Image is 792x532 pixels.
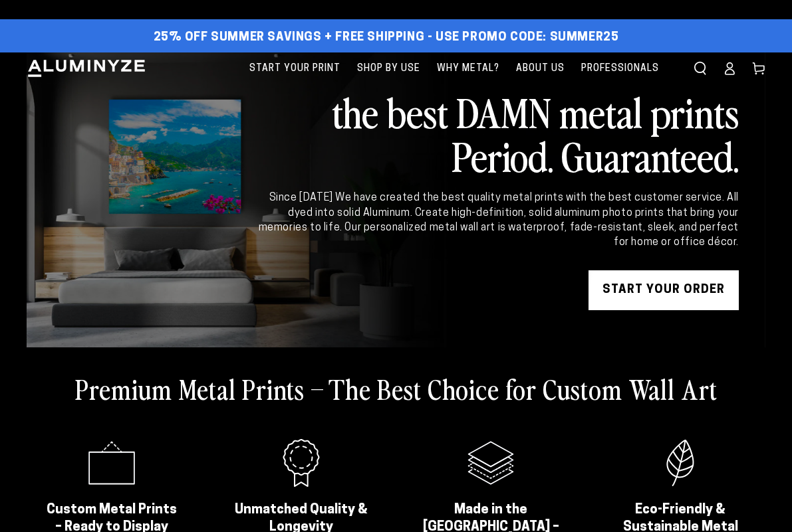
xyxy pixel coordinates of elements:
span: 25% off Summer Savings + Free Shipping - Use Promo Code: SUMMER25 [154,31,619,45]
a: Start Your Print [243,52,347,85]
h2: Premium Metal Prints – The Best Choice for Custom Wall Art [75,371,718,406]
h2: the best DAMN metal prints Period. Guaranteed. [256,90,739,177]
summary: Search our site [686,54,715,83]
a: Professionals [575,52,666,85]
span: Shop By Use [357,60,420,77]
span: Professionals [581,60,659,77]
a: About Us [509,52,571,85]
span: Why Metal? [437,60,499,77]
div: Since [DATE] We have created the best quality metal prints with the best customer service. All dy... [256,191,739,250]
a: Shop By Use [350,52,427,85]
span: About Us [516,60,565,77]
img: Aluminyze [27,58,146,78]
a: START YOUR Order [589,270,739,310]
span: Start Your Print [249,60,340,77]
a: Why Metal? [430,52,506,85]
